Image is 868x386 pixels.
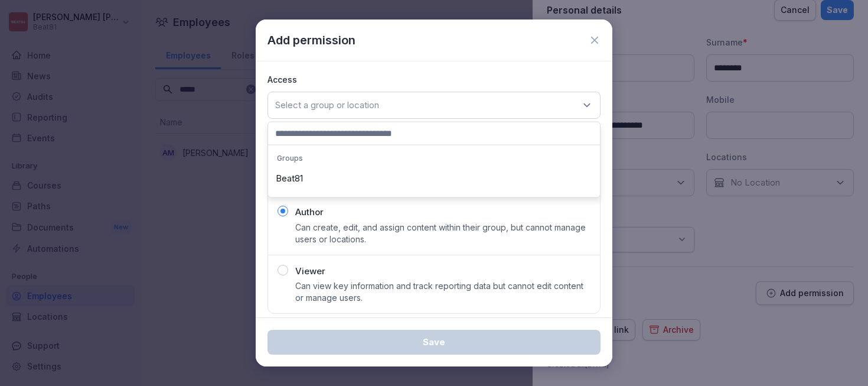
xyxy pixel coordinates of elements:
[267,31,355,49] p: Add permission
[271,167,597,190] div: Beat81
[271,148,597,167] p: Groups
[295,222,590,245] p: Can create, edit, and assign content within their group, but cannot manage users or locations.
[267,330,601,355] button: Save
[295,206,324,219] p: Author
[277,336,591,349] div: Save
[275,99,379,111] p: Select a group or location
[267,73,601,86] p: Access
[295,265,325,278] p: Viewer
[295,280,590,304] p: Can view key information and track reporting data but cannot edit content or manage users.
